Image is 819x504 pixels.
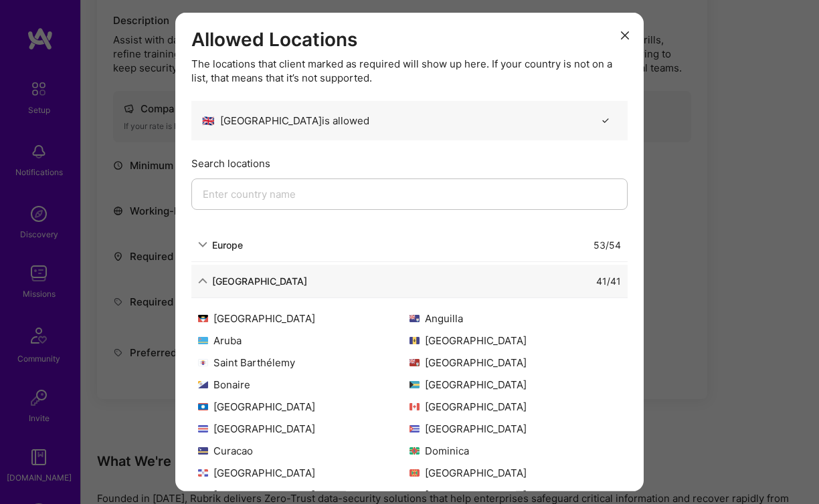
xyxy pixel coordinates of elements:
i: icon ArrowDown [198,276,207,285]
i: icon ArrowDown [198,240,207,249]
div: [GEOGRAPHIC_DATA] [198,311,409,325]
div: [GEOGRAPHIC_DATA] [409,377,621,391]
div: [GEOGRAPHIC_DATA] [198,487,409,501]
div: Bonaire [198,377,409,391]
img: Canada [409,403,420,410]
div: [GEOGRAPHIC_DATA] [409,333,621,347]
div: 41 / 41 [596,273,621,287]
i: icon Close [621,31,629,39]
div: [GEOGRAPHIC_DATA] [198,421,409,435]
i: icon CheckBlack [600,115,610,125]
img: Bermuda [409,359,420,366]
div: Saint Barthélemy [198,355,409,369]
img: Grenada [409,469,420,477]
div: Anguilla [409,311,621,325]
img: Antigua and Barbuda [198,315,208,322]
img: Bahamas [409,381,420,388]
img: Curacao [198,447,208,455]
img: Saint Barthélemy [198,359,208,366]
div: 53 / 54 [594,237,621,251]
div: [GEOGRAPHIC_DATA] [409,465,621,479]
div: [GEOGRAPHIC_DATA] [212,273,307,287]
div: [GEOGRAPHIC_DATA] [409,355,621,369]
img: Dominican Republic [198,469,208,477]
div: The locations that client marked as required will show up here. If your country is not on a list,... [191,56,628,84]
input: Enter country name [191,178,628,209]
div: [GEOGRAPHIC_DATA] [198,465,409,479]
img: Belize [198,403,208,410]
img: Guadeloupe [409,491,420,499]
img: Greenland [198,491,208,499]
img: Costa Rica [198,425,208,432]
div: Dominica [409,443,621,457]
div: Curacao [198,443,409,457]
div: Aruba [198,333,409,347]
div: Europe [212,237,243,251]
img: Cuba [409,425,420,432]
img: Anguilla [409,315,420,322]
img: Barbados [409,337,420,344]
div: [GEOGRAPHIC_DATA] [409,487,621,501]
img: Dominica [409,447,420,455]
div: [GEOGRAPHIC_DATA] [409,399,621,413]
img: Bonaire [198,381,208,388]
span: 🇬🇧 [202,113,215,127]
div: modal [175,13,644,491]
div: Search locations [191,156,628,170]
div: [GEOGRAPHIC_DATA] [198,399,409,413]
h3: Allowed Locations [191,29,628,51]
div: [GEOGRAPHIC_DATA] is allowed [202,113,369,127]
img: Aruba [198,337,208,344]
div: [GEOGRAPHIC_DATA] [409,421,621,435]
